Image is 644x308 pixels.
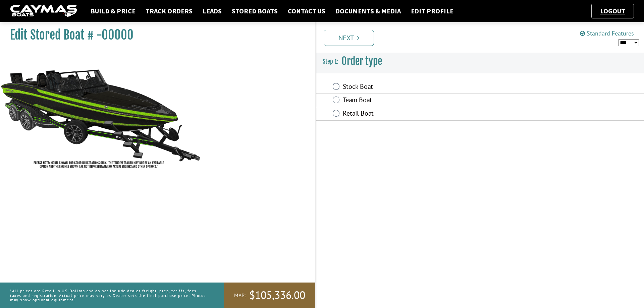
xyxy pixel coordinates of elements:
[324,30,374,46] a: Next
[322,29,644,46] ul: Pagination
[10,27,299,43] h1: Edit Stored Boat # -00000
[234,292,246,299] span: MAP:
[580,29,634,37] a: Standard Features
[316,49,644,74] h3: Order type
[10,5,77,17] img: caymas-dealer-connect-2ed40d3bc7270c1d8d7ffb4b79bf05adc795679939227970def78ec6f6c03838.gif
[408,7,457,15] a: Edit Profile
[249,288,305,302] span: $105,336.00
[199,7,225,15] a: Leads
[343,109,524,119] label: Retail Boat
[284,7,329,15] a: Contact Us
[597,7,629,15] a: Logout
[87,7,139,15] a: Build & Price
[343,96,524,106] label: Team Boat
[224,283,315,308] a: MAP:$105,336.00
[228,7,281,15] a: Stored Boats
[332,7,404,15] a: Documents & Media
[343,82,524,92] label: Stock Boat
[10,285,209,305] p: *All prices are Retail in US Dollars and do not include dealer freight, prep, tariffs, fees, taxe...
[142,7,196,15] a: Track Orders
